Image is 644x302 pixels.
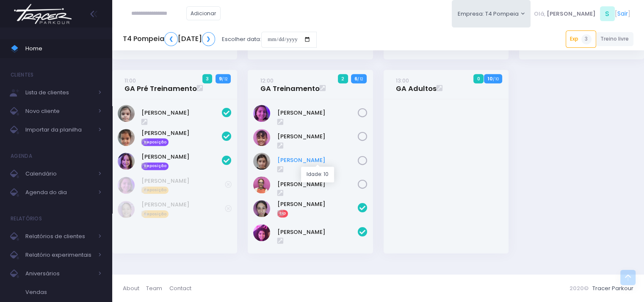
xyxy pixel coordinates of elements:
[277,180,358,189] a: [PERSON_NAME]
[547,10,596,18] span: [PERSON_NAME]
[25,231,93,242] span: Relatórios de clientes
[25,268,93,279] span: Aniversários
[25,287,102,298] span: Vendas
[141,187,169,194] span: Reposição
[338,74,348,83] span: 2
[260,76,320,93] a: 12:00GA Treinamento
[277,228,358,236] a: [PERSON_NAME]
[487,75,492,82] strong: 10
[25,43,102,54] span: Home
[531,4,633,23] div: [ ]
[11,66,33,83] h4: Clientes
[146,280,169,297] a: Team
[202,32,216,46] a: ❯
[222,77,227,82] small: / 12
[141,177,225,185] a: [PERSON_NAME]
[202,74,213,83] span: 3
[253,153,270,170] img: Sarah Fernandes da Silva
[277,132,358,141] a: [PERSON_NAME]
[253,224,270,241] img: Catarina souza ramos de Oliveira
[600,6,615,21] span: S
[123,32,215,46] h5: T4 Pompeia [DATE]
[118,177,135,194] img: Heloisa Nivolone
[534,10,545,18] span: Olá,
[566,30,596,47] a: Exp3
[164,32,178,46] a: ❮
[473,74,484,83] span: 0
[492,77,498,82] small: / 10
[253,129,270,146] img: Júlia Caze Rodrigues
[277,109,358,117] a: [PERSON_NAME]
[118,105,135,122] img: Brunna Mateus De Paulo Alves
[25,87,93,98] span: Lista de clientes
[357,77,363,82] small: / 12
[25,124,93,135] span: Importar da planilha
[11,210,42,227] h4: Relatórios
[253,105,270,122] img: Heloisa Nivolone
[277,156,358,165] a: [PERSON_NAME]
[396,76,437,93] a: 13:00GA Adultos
[124,77,136,85] small: 11:00
[141,138,169,146] span: Reposição
[141,129,222,137] a: [PERSON_NAME]
[581,34,591,44] span: 3
[124,76,197,93] a: 11:00GA Pré Treinamento
[118,153,135,170] img: Melissa Gouveia
[11,148,32,165] h4: Agenda
[569,284,589,292] span: 2020©
[118,201,135,218] img: Maria Carolina Franze Oliveira
[253,176,270,193] img: Sofia Viola
[25,168,93,179] span: Calendário
[596,32,634,46] a: Treino livre
[277,200,358,209] a: [PERSON_NAME]
[617,9,628,18] a: Sair
[301,167,334,182] div: Idade: 10
[169,280,191,297] a: Contact
[260,77,274,85] small: 12:00
[253,200,270,217] img: Anita Feliciano de Carvalho
[354,75,357,82] strong: 6
[118,129,135,146] img: Cecília Aimi Shiozuka de Oliveira
[141,153,222,161] a: [PERSON_NAME]
[141,200,225,209] a: [PERSON_NAME]
[123,30,317,49] div: Escolher data:
[186,6,221,20] a: Adicionar
[25,187,93,198] span: Agenda do dia
[25,250,93,261] span: Relatório experimentais
[141,162,169,170] span: Reposição
[25,106,93,117] span: Novo cliente
[592,284,633,292] a: Tracer Parkour
[219,75,222,82] strong: 9
[141,210,169,218] span: Reposição
[141,109,222,117] a: [PERSON_NAME]
[123,280,146,297] a: About
[396,77,409,85] small: 13:00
